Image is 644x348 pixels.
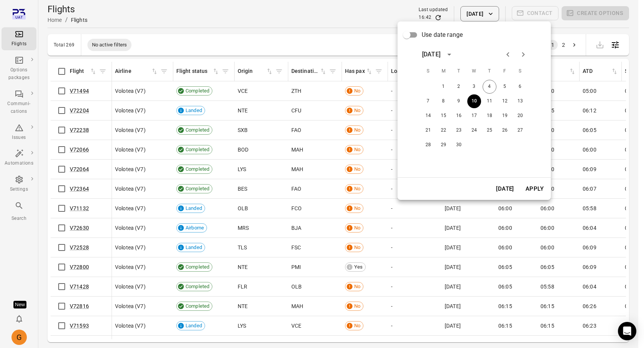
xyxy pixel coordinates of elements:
div: Open Intercom Messenger [618,322,636,340]
button: 6 [513,80,527,94]
button: 12 [498,94,512,108]
button: 30 [452,138,466,152]
button: 26 [498,124,512,137]
button: Next month [516,47,531,62]
button: 25 [483,124,496,137]
button: 17 [467,109,481,123]
button: 10 [467,94,481,108]
span: Monday [437,64,450,79]
button: 23 [452,124,466,137]
button: [DATE] [492,181,518,197]
button: 16 [452,109,466,123]
button: 22 [437,124,450,137]
button: 2 [452,80,466,94]
button: 11 [483,94,496,108]
button: 9 [452,94,466,108]
button: 13 [513,94,527,108]
button: 21 [421,124,435,137]
button: Previous month [500,47,516,62]
button: 4 [483,80,496,94]
button: 28 [421,138,435,152]
button: 24 [467,124,481,137]
span: Wednesday [467,64,481,79]
button: Apply [521,181,548,197]
button: 18 [483,109,496,123]
button: 14 [421,109,435,123]
button: 1 [437,80,450,94]
button: 15 [437,109,450,123]
button: 19 [498,109,512,123]
button: calendar view is open, switch to year view [443,48,456,61]
button: 27 [513,124,527,137]
span: Tuesday [452,64,466,79]
span: Thursday [483,64,496,79]
button: 29 [437,138,450,152]
button: 20 [513,109,527,123]
button: 3 [467,80,481,94]
span: Friday [498,64,512,79]
span: Saturday [513,64,527,79]
div: [DATE] [422,50,440,59]
button: 7 [421,94,435,108]
button: 8 [437,94,450,108]
span: Sunday [421,64,435,79]
span: Use date range [422,30,463,40]
button: 5 [498,80,512,94]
